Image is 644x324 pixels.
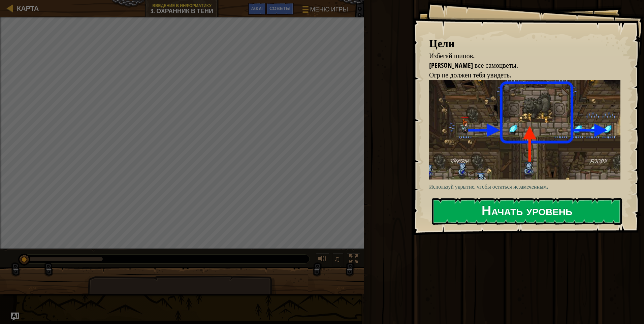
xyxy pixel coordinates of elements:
[429,51,475,60] span: Избегай шипов.
[429,61,518,70] span: [PERSON_NAME] все самоцветы.
[429,183,625,191] p: Используй укрытие, чтобы остаться незамеченным.
[421,51,619,61] li: Избегай шипов.
[429,70,511,79] span: Огр не должен тебя увидеть.
[332,253,344,267] button: ♫
[297,3,352,19] button: Меню игры
[421,70,619,80] li: Огр не должен тебя увидеть.
[432,198,622,225] button: Начать уровень
[251,5,263,11] span: Ask AI
[429,36,620,51] div: Цели
[269,5,290,11] span: Советы
[11,313,19,321] button: Ask AI
[13,4,39,13] a: Карта
[334,254,341,264] span: ♫
[429,80,625,180] img: Тень охраны
[17,4,39,13] span: Карта
[421,61,619,70] li: Собери все самоцветы.
[316,253,329,267] button: Регулировать громкость
[248,3,266,15] button: Ask AI
[347,253,360,267] button: Переключить полноэкранный режим
[310,5,348,14] span: Меню игры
